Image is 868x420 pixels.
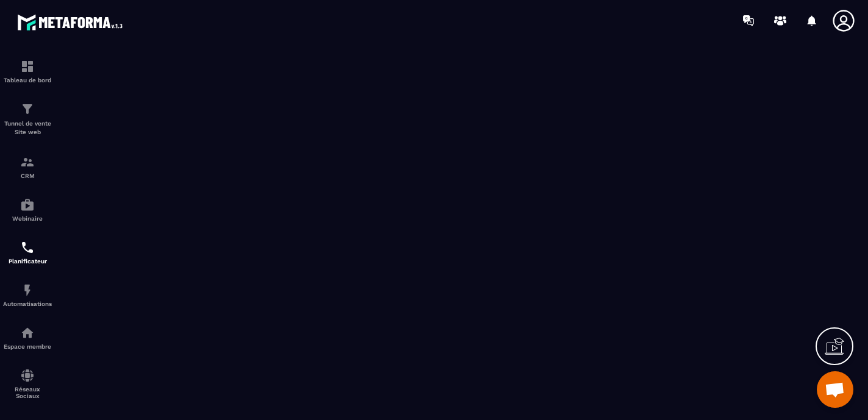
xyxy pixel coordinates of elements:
p: Automatisations [3,301,52,307]
p: CRM [3,173,52,179]
img: automations [20,283,35,297]
img: formation [20,102,35,116]
div: Ouvrir le chat [817,371,853,408]
p: Tunnel de vente Site web [3,119,52,137]
img: social-network [20,368,35,383]
a: automationsautomationsWebinaire [3,188,52,231]
p: Planificateur [3,258,52,265]
img: formation [20,155,35,169]
a: formationformationTableau de bord [3,50,52,93]
p: Espace membre [3,343,52,350]
p: Tableau de bord [3,77,52,84]
p: Webinaire [3,215,52,222]
a: automationsautomationsAutomatisations [3,274,52,316]
a: formationformationCRM [3,146,52,188]
img: automations [20,198,35,212]
a: schedulerschedulerPlanificateur [3,231,52,274]
img: scheduler [20,240,35,255]
a: social-networksocial-networkRéseaux Sociaux [3,359,52,408]
img: logo [17,11,127,34]
p: Réseaux Sociaux [3,386,52,399]
a: formationformationTunnel de vente Site web [3,93,52,146]
img: formation [20,59,35,74]
img: automations [20,326,35,340]
a: automationsautomationsEspace membre [3,316,52,359]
